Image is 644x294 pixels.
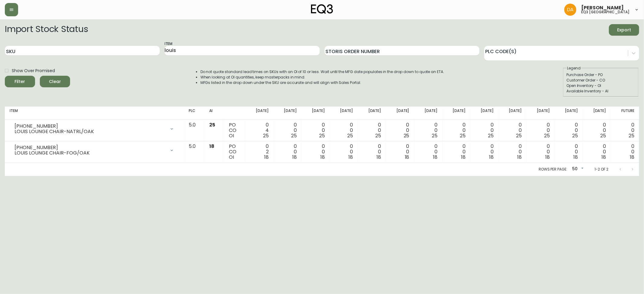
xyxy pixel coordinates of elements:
[320,154,325,161] span: 18
[419,144,437,160] div: 0 0
[447,144,466,160] div: 0 0
[209,143,214,150] span: 18
[531,122,550,139] div: 0 0
[447,122,466,139] div: 0 0
[404,132,409,139] span: 25
[10,144,179,157] div: [PHONE_NUMBER]LOUIS LOUNGE CHAIR-FOG/OAK
[250,122,269,139] div: 0 4
[335,122,353,139] div: 0 0
[204,107,224,120] th: AI
[488,132,494,139] span: 25
[432,132,437,139] span: 25
[498,107,527,120] th: [DATE]
[229,144,241,160] div: PO CO
[572,132,578,139] span: 25
[559,122,578,139] div: 0 0
[611,107,639,120] th: Future
[358,107,386,120] th: [DATE]
[250,144,269,160] div: 0 2
[5,76,35,87] button: Filter
[184,120,204,141] td: 5.0
[184,141,204,163] td: 5.0
[291,132,297,139] span: 25
[616,122,634,139] div: 0 0
[391,122,409,139] div: 0 0
[442,107,470,120] th: [DATE]
[602,154,606,161] span: 18
[209,121,215,128] span: 25
[570,164,585,174] div: 50
[539,167,567,172] p: Rows per page:
[200,80,444,85] li: MFGs listed in the drop down under the SKU are accurate and will align with Sales Portal.
[545,154,550,161] span: 18
[555,107,583,120] th: [DATE]
[229,122,241,139] div: PO CO
[544,132,550,139] span: 25
[347,132,353,139] span: 25
[274,107,302,120] th: [DATE]
[15,78,25,85] div: Filter
[363,122,381,139] div: 0 0
[377,154,381,161] span: 18
[574,154,578,161] span: 18
[470,107,498,120] th: [DATE]
[594,167,608,172] p: 1-2 of 2
[263,132,269,139] span: 25
[581,5,624,10] span: [PERSON_NAME]
[564,4,576,16] img: dd1a7e8db21a0ac8adbf82b84ca05374
[489,154,494,161] span: 18
[531,144,550,160] div: 0 0
[245,107,274,120] th: [DATE]
[45,78,65,85] span: Clear
[581,10,630,14] h5: eq3 [GEOGRAPHIC_DATA]
[229,154,234,161] span: OI
[376,132,381,139] span: 25
[566,88,635,94] div: Available Inventory - AI
[200,69,444,75] li: Do not quote standard lead times on SKUs with an OI of 10 or less. Wait until the MFG date popula...
[264,154,269,161] span: 18
[302,107,330,120] th: [DATE]
[566,72,635,78] div: Purchase Order - PO
[566,83,635,88] div: Open Inventory - OI
[419,122,437,139] div: 0 0
[601,132,606,139] span: 25
[278,122,297,139] div: 0 0
[527,107,555,120] th: [DATE]
[630,154,634,161] span: 18
[503,144,522,160] div: 0 0
[588,122,606,139] div: 0 0
[319,132,325,139] span: 25
[10,122,179,136] div: [PHONE_NUMBER]LOUIS LOUNGE CHAIR-NATRL/OAK
[516,132,522,139] span: 25
[460,132,466,139] span: 25
[583,107,611,120] th: [DATE]
[14,145,166,150] div: [PHONE_NUMBER]
[14,123,166,129] div: [PHONE_NUMBER]
[292,154,297,161] span: 18
[14,150,166,156] div: LOUIS LOUNGE CHAIR-FOG/OAK
[503,122,522,139] div: 0 0
[475,122,494,139] div: 0 0
[335,144,353,160] div: 0 0
[461,154,466,161] span: 18
[229,132,234,139] span: OI
[278,144,297,160] div: 0 0
[5,24,88,36] h2: Import Stock Status
[588,144,606,160] div: 0 0
[330,107,358,120] th: [DATE]
[311,4,333,14] img: logo
[609,24,639,36] button: Export
[629,132,634,139] span: 25
[306,122,325,139] div: 0 0
[363,144,381,160] div: 0 0
[386,107,414,120] th: [DATE]
[391,144,409,160] div: 0 0
[566,78,635,83] div: Customer Order - CO
[614,26,634,34] span: Export
[40,76,70,87] button: Clear
[616,144,634,160] div: 0 0
[12,68,55,74] span: Show Over Promised
[348,154,353,161] span: 18
[405,154,409,161] span: 18
[5,107,184,120] th: Item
